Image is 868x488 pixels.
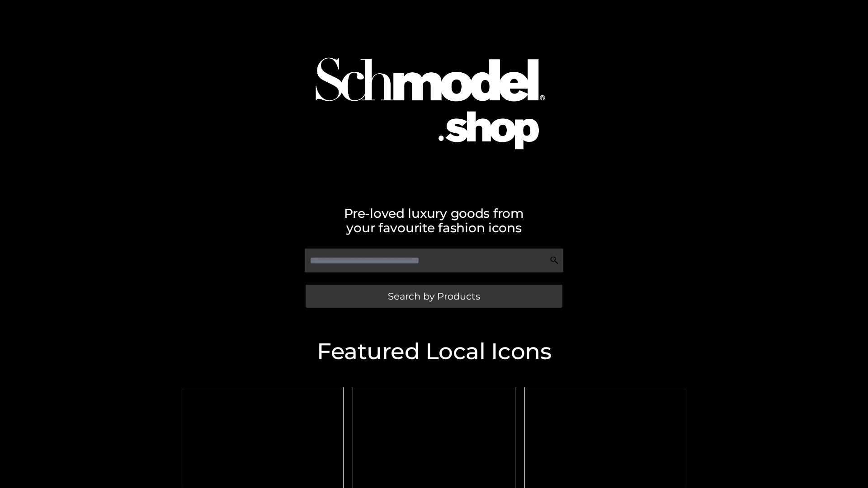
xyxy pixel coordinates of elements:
a: Search by Products [306,285,562,308]
img: Search Icon [550,256,559,265]
span: Search by Products [388,291,480,301]
h2: Pre-loved luxury goods from your favourite fashion icons [176,206,692,235]
h2: Featured Local Icons​ [176,340,692,363]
